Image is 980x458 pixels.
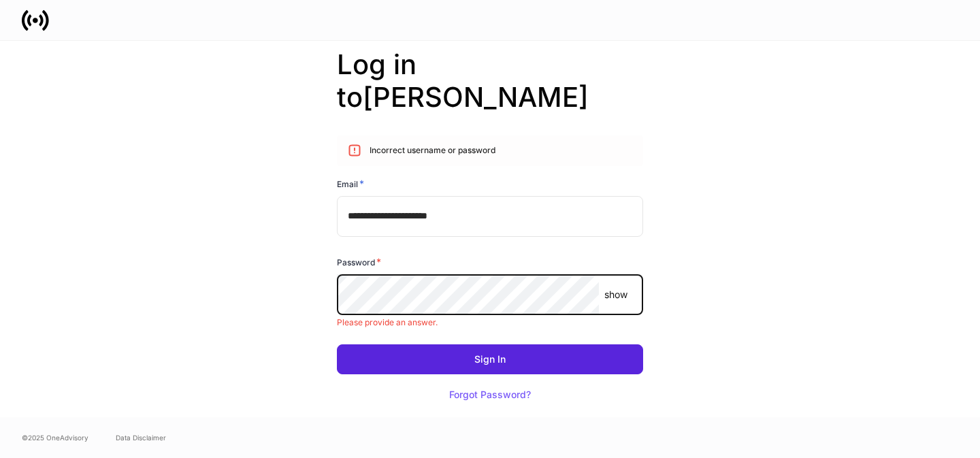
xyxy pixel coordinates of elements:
h6: Password [337,255,381,269]
h6: Email [337,177,364,191]
button: Sign In [337,344,643,374]
h2: Log in to [PERSON_NAME] [337,48,643,135]
p: show [604,288,627,301]
button: Forgot Password? [432,380,548,410]
div: Sign In [474,355,506,364]
span: © 2025 OneAdvisory [22,432,88,443]
div: Incorrect username or password [370,140,495,162]
a: Data Disclaimer [116,432,166,443]
div: Forgot Password? [449,390,531,399]
p: Please provide an answer. [337,317,643,328]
